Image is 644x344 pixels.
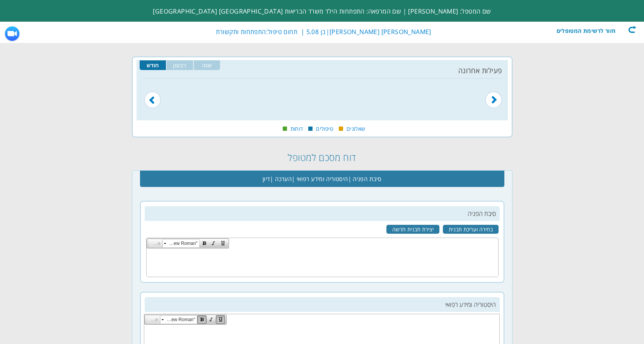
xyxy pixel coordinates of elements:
a: Bold [197,315,207,324]
a: Italic [209,239,218,248]
img: next [144,82,161,108]
h2: דוח מסכם למטופל [132,146,512,168]
a: בחירה ועריכת תבנית [443,225,499,234]
a: יצירת תבנית חדשה [386,225,439,234]
span: דיון [263,171,270,187]
span: [PERSON_NAME] [PERSON_NAME] [330,27,431,36]
div: חזור לרשימת המטופלים [547,26,636,33]
span: היסטוריה ומידע רפואי | [292,171,348,187]
div: | [137,26,431,38]
span: שם המטפל: [PERSON_NAME] | שם המרפאה: התפתחות הילד משרד הבריאות [GEOGRAPHIC_DATA] [GEOGRAPHIC_DATA] [153,7,491,15]
a: Bold [200,239,209,248]
a: Underline [216,315,225,324]
span: "Times New Roman" [164,316,195,323]
span: שאלונים [347,125,365,132]
a: Italic [207,315,216,324]
span: סיבת הפניה | [348,171,382,187]
span: | תחום טיפול: [214,27,304,36]
label: התפתחות ותקשורת [216,27,266,36]
label: בן 5.08 [306,27,326,36]
input: רבעון [167,60,193,70]
input: חודש [140,60,166,70]
input: שנה [194,60,220,70]
img: ZoomMeetingIcon.png [4,26,20,42]
a: Size [148,239,162,248]
div: פעילות אחרונה [142,66,502,75]
a: "Times New Roman" [162,239,200,248]
span: Size [150,316,158,323]
iframe: Rich text editor with ID ctl00_MainContent_ctl03_txt [147,249,498,276]
a: Size [146,315,160,324]
a: Underline [218,239,227,248]
h2: סיבת הפניה [145,206,500,221]
a: "Times New Roman" [160,315,197,324]
span: Size [152,240,161,247]
img: prev [485,82,502,108]
span: דוחות [290,125,303,132]
span: טיפולים [316,125,333,132]
h2: היסטוריה ומידע רפואי [145,297,500,312]
span: "Times New Roman" [167,240,198,247]
span: הערכה | [270,171,292,187]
